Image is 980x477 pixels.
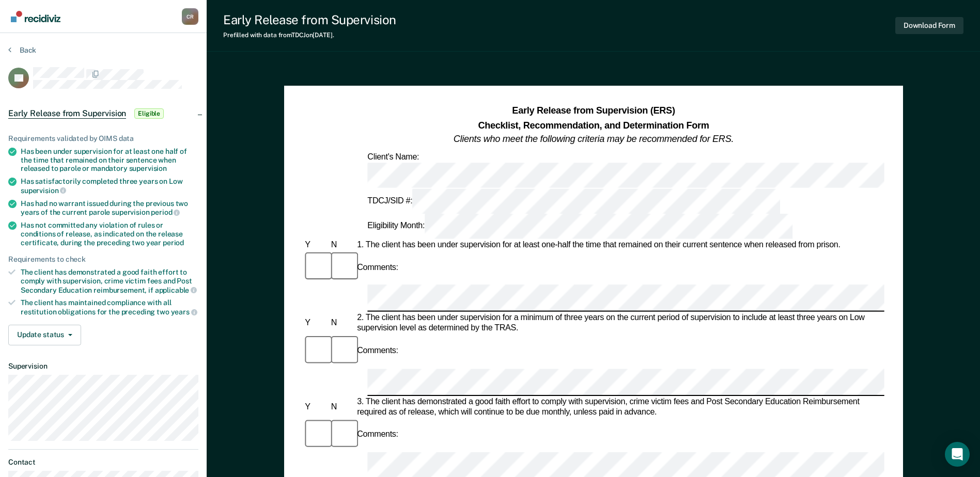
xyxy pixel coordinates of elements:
[182,8,198,25] div: C R
[303,240,329,250] div: Y
[303,402,329,412] div: Y
[355,262,400,273] div: Comments:
[8,134,198,143] div: Requirements validated by OIMS data
[163,239,184,247] span: period
[223,31,396,39] div: Prefilled with data from TDCJ on [DATE] .
[329,319,354,329] div: N
[21,186,66,195] span: supervision
[478,120,709,130] strong: Checklist, Recommendation, and Determination Form
[21,268,198,294] div: The client has demonstrated a good faith effort to comply with supervision, crime victim fees and...
[21,298,198,316] div: The client has maintained compliance with all restitution obligations for the preceding two
[8,362,198,371] dt: Supervision
[355,346,400,356] div: Comments:
[8,255,198,264] div: Requirements to check
[303,319,329,329] div: Y
[171,308,197,316] span: years
[355,240,884,250] div: 1. The client has been under supervision for at least one-half the time that remained on their cu...
[182,8,198,25] button: Profile dropdown button
[454,134,734,144] em: Clients who meet the following criteria may be recommended for ERS.
[355,397,884,418] div: 3. The client has demonstrated a good faith effort to comply with supervision, crime victim fees ...
[134,108,164,119] span: Eligible
[365,188,782,214] div: TDCJ/SID #:
[21,177,198,195] div: Has satisfactorily completed three years on Low
[223,12,396,27] div: Early Release from Supervision
[895,17,963,34] button: Download Form
[512,106,675,116] strong: Early Release from Supervision (ERS)
[8,45,36,55] button: Back
[8,108,126,119] span: Early Release from Supervision
[329,240,354,250] div: N
[329,402,354,412] div: N
[21,221,198,247] div: Has not committed any violation of rules or conditions of release, as indicated on the release ce...
[155,286,197,294] span: applicable
[355,313,884,334] div: 2. The client has been under supervision for a minimum of three years on the current period of su...
[8,325,81,345] button: Update status
[129,164,167,172] span: supervision
[355,430,400,440] div: Comments:
[365,214,795,239] div: Eligibility Month:
[8,458,198,467] dt: Contact
[11,11,60,22] img: Recidiviz
[945,442,970,467] div: Open Intercom Messenger
[21,147,198,173] div: Has been under supervision for at least one half of the time that remained on their sentence when...
[21,199,198,217] div: Has had no warrant issued during the previous two years of the current parole supervision
[151,208,180,216] span: period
